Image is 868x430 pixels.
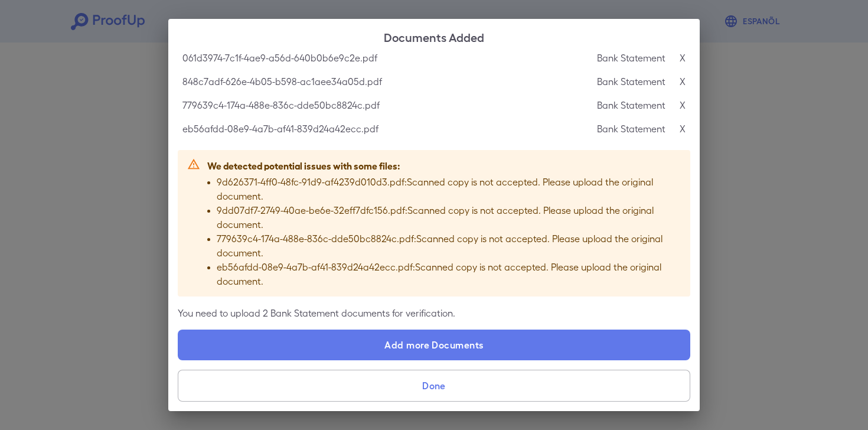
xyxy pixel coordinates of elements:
[680,74,686,89] p: X
[217,260,681,288] p: eb56afdd-08e9-4a7b-af41-839d24a42ecc.pdf : Scanned copy is not accepted. Please upload the origin...
[680,122,686,136] p: X
[597,122,665,136] p: Bank Statement
[597,74,665,89] p: Bank Statement
[217,232,681,260] p: 779639c4-174a-488e-836c-dde50bc8824c.pdf : Scanned copy is not accepted. Please upload the origin...
[182,98,380,112] p: 779639c4-174a-488e-836c-dde50bc8824c.pdf
[217,175,681,203] p: 9d626371-4ff0-48fc-91d9-af4239d010d3.pdf : Scanned copy is not accepted. Please upload the origin...
[217,203,681,232] p: 9dd07df7-2749-40ae-be6e-32eff7dfc156.pdf : Scanned copy is not accepted. Please upload the origin...
[178,306,690,320] p: You need to upload 2 Bank Statement documents for verification.
[182,51,377,65] p: 061d3974-7c1f-4ae9-a56d-640b0b6e9c2e.pdf
[597,51,665,65] p: Bank Statement
[680,98,686,112] p: X
[207,158,681,172] p: We detected potential issues with some files:
[182,122,378,136] p: eb56afdd-08e9-4a7b-af41-839d24a42ecc.pdf
[680,51,686,65] p: X
[178,370,690,402] button: Done
[597,98,665,112] p: Bank Statement
[178,330,690,360] label: Add more Documents
[182,74,382,89] p: 848c7adf-626e-4b05-b598-ac1aee34a05d.pdf
[168,19,700,54] h2: Documents Added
